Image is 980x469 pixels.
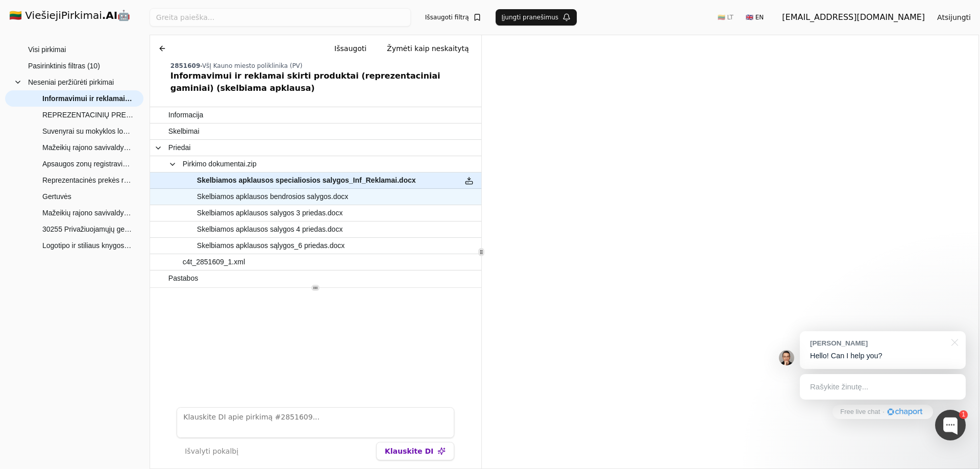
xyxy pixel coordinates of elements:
[840,407,880,417] span: Free live chat
[150,8,411,27] input: Greita paieška...
[42,205,133,220] span: Mažeikių rajono savivaldybę reprezentuojančių priemonių, dovanų ir suvenyrų pirkimas
[197,189,349,204] span: Skelbiamos apklausos bendrosios salygos.docx
[419,9,487,26] button: Išsaugoti filtrą
[779,350,794,365] img: Jonas
[202,62,303,69] span: VšĮ Kauno miesto poliklinika (PV)
[832,405,933,419] a: Free live chat·
[883,407,885,417] div: ·
[102,9,118,21] strong: .AI
[810,351,955,361] p: Hello! Can I help you?
[170,62,477,70] div: -
[170,70,477,94] div: Informavimui ir reklamai skirti produktai (reprezentaciniai gaminiai) (skelbiama apklausa)
[28,42,66,57] span: Visi pirkimai
[740,9,770,26] button: 🇬🇧 EN
[42,91,133,106] span: Informavimui ir reklamai skirti produktai (reprezentaciniai gaminiai) (skelbiama apklausa)
[28,75,114,90] span: Neseniai peržiūrėti pirkimai
[42,140,133,155] span: Mažeikių rajono savivaldybę reprezentuojančių priemonių, dovanų ir suvenyrų pirkimas
[168,124,200,139] span: Skelbimai
[800,374,966,400] div: Rašykite žinutę...
[42,156,133,171] span: Apsaugos zonų registravimo paslaugos
[42,107,133,122] span: REPREZENTACINIŲ PREKIŲ (ATRIBUTIKA SU PROJEKTO VIEŠINIMO, PROJEKTO LOGOTIPU IR ĮSTAIGOS LOGOTIPU ...
[197,206,343,220] span: Skelbiamos apklausos salygos 3 priedas.docx
[183,255,245,269] span: c4t_2851609_1.xml
[810,338,945,348] div: [PERSON_NAME]
[168,271,198,286] span: Pastabos
[42,124,133,139] span: Suvenyrai su mokyklos logotipu
[183,157,257,171] span: Pirkimo dokumentai.zip
[28,58,100,73] span: Pasirinktinis filtras (10)
[197,222,343,237] span: Skelbiamos apklausos salygos 4 priedas.docx
[929,8,979,27] button: Atsijungti
[42,221,133,237] span: 30255 Privažiuojamųjų geležinkelio kelių teritorijos priežiūra
[376,442,454,460] button: Klauskite DI
[197,238,345,253] span: Skelbiamos apklausos sąlygos_6 priedas.docx
[496,9,577,26] button: Įjungti pranešimus
[42,238,133,253] span: Logotipo ir stiliaus knygos sukūrimo paslaugos (skelbiama apklausa)
[782,11,925,23] div: [EMAIL_ADDRESS][DOMAIN_NAME]
[168,140,191,155] span: Priedai
[170,62,200,69] span: 2851609
[959,410,968,419] div: 1
[379,39,477,58] button: Žymėti kaip neskaitytą
[42,172,133,188] span: Reprezentacinės prekės renginių dalyviams (1608)
[168,108,203,122] span: Informacija
[326,39,375,58] button: Išsaugoti
[197,173,416,188] span: Skelbiamos apklausos specialiosios salygos_Inf_Reklamai.docx
[42,189,71,204] span: Gertuvės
